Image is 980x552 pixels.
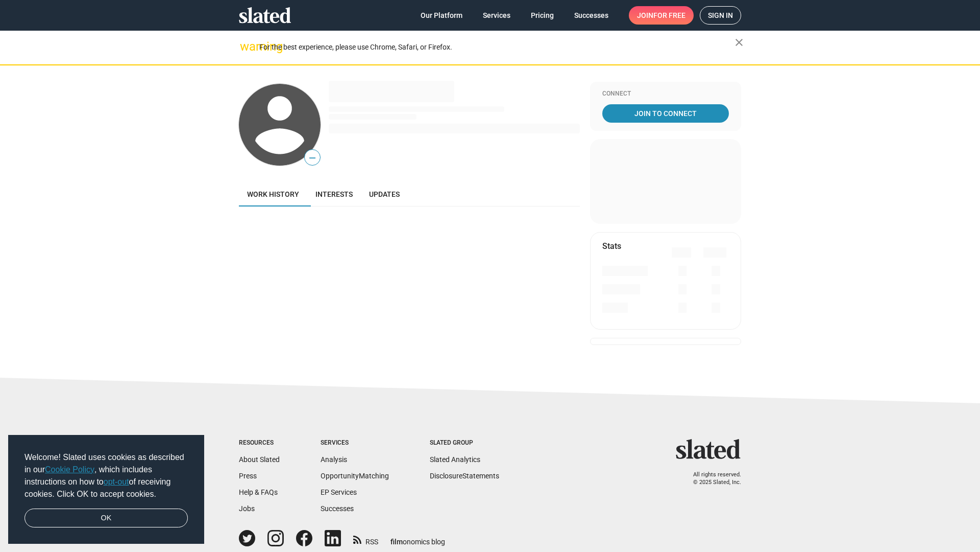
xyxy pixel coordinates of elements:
[240,40,252,53] mat-icon: warning
[259,40,735,54] div: For the best experience, please use Chrome, Safari, or Firefox.
[604,104,727,123] span: Join To Connect
[321,504,354,513] a: Successes
[24,509,188,528] a: dismiss cookie message
[353,531,378,547] a: RSS
[45,465,94,474] a: Cookie Policy
[475,6,519,25] a: Services
[483,6,510,25] span: Services
[637,6,685,25] span: Join
[315,190,353,198] span: Interests
[421,6,462,25] span: Our Platform
[653,6,685,25] span: for free
[430,455,480,464] a: Slated Analytics
[531,6,554,25] span: Pricing
[321,488,357,496] a: EP Services
[602,241,621,251] mat-card-title: Stats
[523,6,562,25] a: Pricing
[629,6,694,25] a: Joinfor free
[239,472,257,480] a: Press
[247,190,299,198] span: Work history
[24,451,188,500] span: Welcome! Slated uses cookies as described in our , which includes instructions on how to of recei...
[390,529,445,547] a: filmonomics blog
[321,455,347,464] a: Analysis
[682,471,741,486] p: All rights reserved. © 2025 Slated, Inc.
[305,151,320,165] span: —
[239,455,280,464] a: About Slated
[239,488,278,496] a: Help & FAQs
[239,439,280,447] div: Resources
[574,6,608,25] span: Successes
[321,472,389,480] a: OpportunityMatching
[602,104,729,123] a: Join To Connect
[390,538,403,546] span: film
[8,435,204,544] div: cookieconsent
[321,439,389,447] div: Services
[602,90,729,98] div: Connect
[361,182,408,206] a: Updates
[369,190,400,198] span: Updates
[566,6,617,25] a: Successes
[239,182,307,206] a: Work history
[430,472,499,480] a: DisclosureStatements
[733,36,745,49] mat-icon: close
[239,504,255,513] a: Jobs
[307,182,361,206] a: Interests
[708,7,733,24] span: Sign in
[430,439,499,447] div: Slated Group
[700,6,741,25] a: Sign in
[104,477,129,486] a: opt-out
[412,6,471,25] a: Our Platform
